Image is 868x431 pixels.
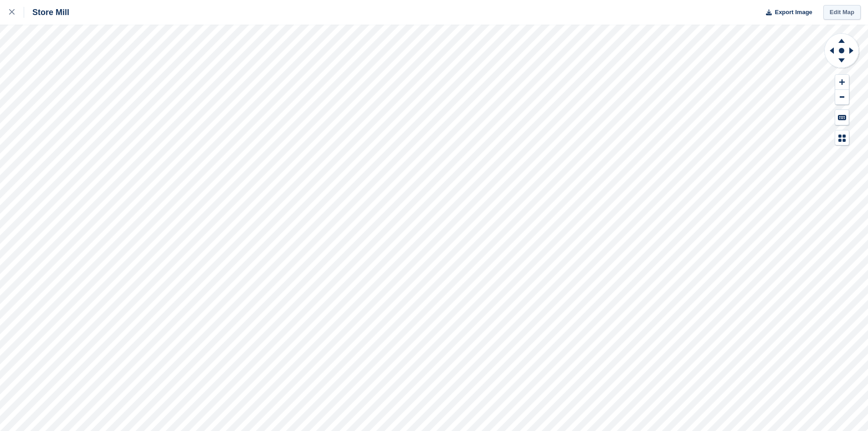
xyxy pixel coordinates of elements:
button: Map Legend [835,130,849,145]
button: Zoom Out [835,90,849,105]
a: Edit Map [823,5,861,20]
button: Export Image [760,5,812,20]
button: Zoom In [835,75,849,90]
button: Keyboard Shortcuts [835,110,849,125]
div: Store Mill [24,7,69,18]
span: Export Image [775,8,812,17]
